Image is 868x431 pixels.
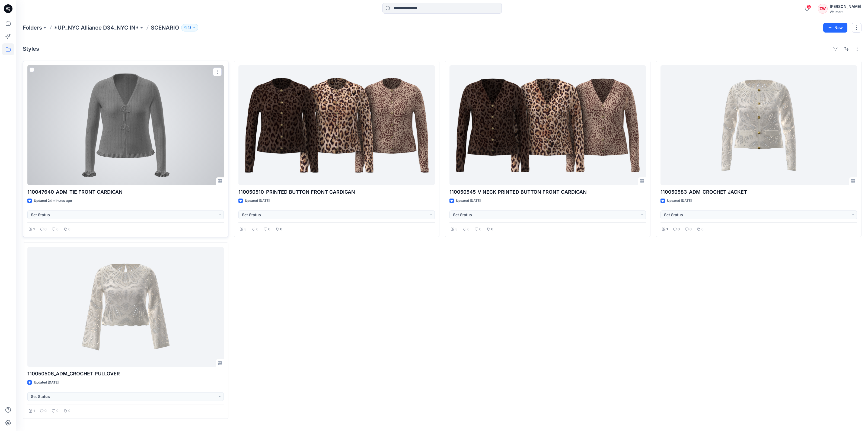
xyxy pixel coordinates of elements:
p: 0 [678,226,680,232]
p: 110050506_ADM_CROCHET PULLOVER [27,370,224,378]
p: Updated [DATE] [34,380,59,385]
p: 0 [44,408,47,414]
p: 1 [33,226,35,232]
p: Updated 24 minutes ago [34,198,72,204]
p: 13 [188,25,192,31]
p: Updated [DATE] [245,198,270,204]
div: [PERSON_NAME] [830,3,861,10]
p: 110050583_ADM_CROCHET JACKET [660,188,857,196]
a: Folders [23,24,42,31]
p: 0 [690,226,692,232]
p: Updated [DATE] [667,198,692,204]
p: 110050510_PRINTED BUTTON FRONT CARDIGAN [238,188,435,196]
p: 0 [68,226,71,232]
p: 0 [268,226,270,232]
p: 1 [33,408,35,414]
p: 0 [701,226,704,232]
p: 3 [455,226,458,232]
p: 0 [256,226,259,232]
p: 0 [68,408,71,414]
a: 110050583_ADM_CROCHET JACKET [660,65,857,185]
a: 110050510_PRINTED BUTTON FRONT CARDIGAN [238,65,435,185]
p: 0 [56,226,59,232]
p: 0 [44,226,47,232]
p: 0 [467,226,470,232]
p: 0 [56,408,59,414]
p: SCENARIO [151,24,179,31]
p: 3 [244,226,247,232]
a: 110050545_V NECK PRINTED BUTTON FRONT CARDIGAN [449,65,646,185]
div: Walmart [830,10,861,14]
div: ZW [818,4,828,14]
p: 0 [479,226,481,232]
p: 1 [666,226,668,232]
a: *UP_NYC Alliance D34_NYC IN* [54,24,139,31]
a: 110047640_ADM_TIE FRONT CARDIGAN [27,65,224,185]
p: 110047640_ADM_TIE FRONT CARDIGAN [27,188,224,196]
button: 13 [181,24,198,31]
p: 0 [280,226,282,232]
p: 110050545_V NECK PRINTED BUTTON FRONT CARDIGAN [449,188,646,196]
a: 110050506_ADM_CROCHET PULLOVER [27,247,224,367]
h4: Styles [23,46,39,52]
p: 0 [491,226,493,232]
button: New [823,23,847,33]
p: Updated [DATE] [456,198,481,204]
span: 3 [807,5,811,9]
